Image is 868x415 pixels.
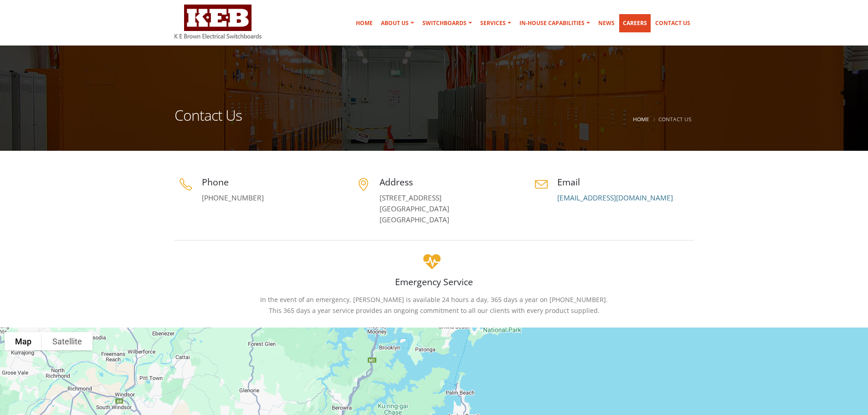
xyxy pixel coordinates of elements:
[5,332,42,350] button: Show street map
[477,14,515,32] a: Services
[557,176,694,188] h4: Email
[175,294,694,316] p: In the event of an emergency, [PERSON_NAME] is available 24 hours a day, 365 days a year on [PHON...
[175,276,694,288] h4: Emergency Service
[202,176,339,188] h4: Phone
[419,14,476,32] a: Switchboards
[619,14,651,32] a: Careers
[652,14,694,32] a: Contact Us
[380,176,516,188] h4: Address
[595,14,618,32] a: News
[380,193,449,225] a: [STREET_ADDRESS][GEOGRAPHIC_DATA][GEOGRAPHIC_DATA]
[175,5,262,39] img: K E Brown Electrical Switchboards
[352,14,376,32] a: Home
[651,113,692,125] li: Contact Us
[42,332,92,350] button: Show satellite imagery
[202,193,264,203] a: [PHONE_NUMBER]
[175,108,242,134] h1: Contact Us
[377,14,418,32] a: About Us
[516,14,594,32] a: In-house Capabilities
[557,193,673,203] a: [EMAIL_ADDRESS][DOMAIN_NAME]
[633,115,649,123] a: Home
